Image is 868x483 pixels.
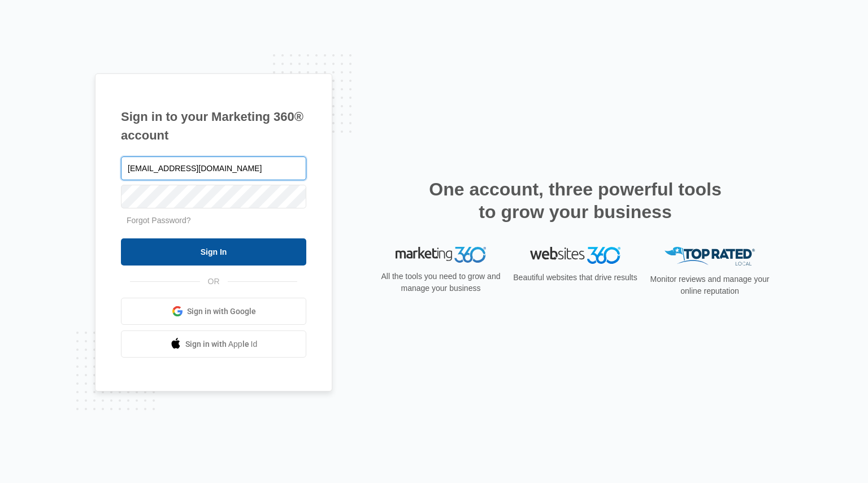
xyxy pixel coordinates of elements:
[121,107,306,145] h1: Sign in to your Marketing 360® account
[396,247,486,263] img: Marketing 360
[121,238,306,266] input: Sign In
[121,298,306,325] a: Sign in with Google
[185,338,258,350] span: Sign in with Apple Id
[377,271,504,294] p: All the tools you need to grow and manage your business
[512,272,639,284] p: Beautiful websites that drive results
[187,306,256,317] span: Sign in with Google
[200,276,228,288] span: OR
[127,216,191,225] a: Forgot Password?
[646,273,773,297] p: Monitor reviews and manage your online reputation
[121,156,306,180] input: Email
[426,178,725,223] h2: One account, three powerful tools to grow your business
[665,247,755,266] img: Top Rated Local
[530,247,620,263] img: Websites 360
[121,330,306,358] a: Sign in with Apple Id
